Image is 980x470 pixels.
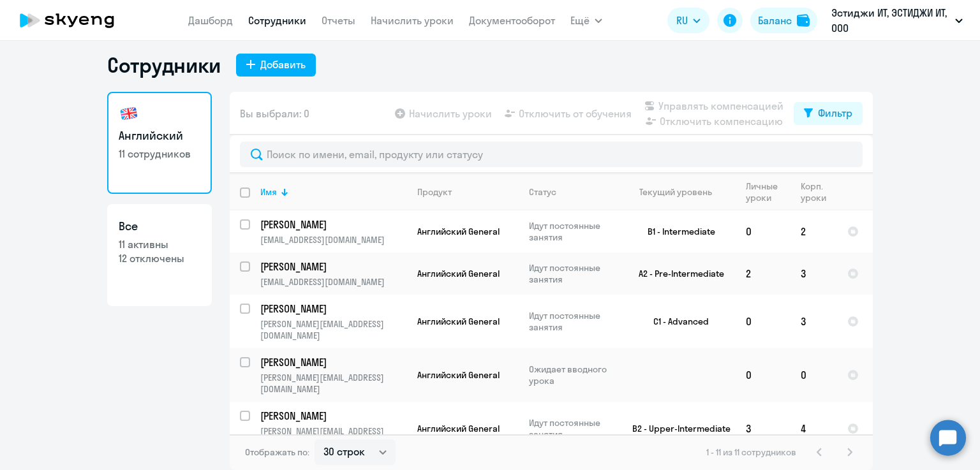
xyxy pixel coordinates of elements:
a: [PERSON_NAME] [260,260,406,274]
p: [PERSON_NAME] [260,260,405,274]
td: 0 [736,348,791,402]
div: Продукт [417,186,452,198]
p: [PERSON_NAME] [260,302,405,316]
div: Имя [260,186,406,198]
p: [EMAIL_ADDRESS][DOMAIN_NAME] [260,276,406,288]
h1: Сотрудники [107,52,221,78]
td: A2 - Pre-Intermediate [617,253,736,295]
a: [PERSON_NAME] [260,302,406,316]
p: Идут постоянные занятия [529,417,616,440]
div: Фильтр [818,105,852,121]
div: Статус [529,186,556,198]
p: 11 активны [119,237,200,251]
a: Сотрудники [248,14,306,27]
button: RU [667,8,709,33]
h3: Английский [119,128,200,144]
td: 2 [791,210,837,253]
a: Дашборд [188,14,233,27]
img: balance [797,14,810,27]
p: 12 отключены [119,251,200,265]
td: 3 [791,295,837,348]
td: B2 - Upper-Intermediate [617,402,736,455]
a: Все11 активны12 отключены [107,204,212,306]
td: 4 [791,402,837,455]
span: 1 - 11 из 11 сотрудников [706,446,796,458]
button: Эстиджи ИТ, ЭСТИДЖИ ИТ, ООО [825,5,969,36]
p: [PERSON_NAME] [260,409,405,423]
a: Английский11 сотрудников [107,92,212,194]
td: 3 [791,253,837,295]
p: [EMAIL_ADDRESS][DOMAIN_NAME] [260,234,406,246]
a: Документооборот [469,14,555,27]
div: Корп. уроки [801,180,836,203]
span: Английский General [417,423,500,434]
div: Добавить [260,57,306,72]
p: Идут постоянные занятия [529,310,616,333]
button: Ещё [570,8,602,33]
p: [PERSON_NAME] [260,355,405,369]
span: Английский General [417,226,500,237]
td: C1 - Advanced [617,295,736,348]
button: Фильтр [794,102,863,125]
p: Идут постоянные занятия [529,262,616,285]
div: Текущий уровень [627,186,735,198]
p: Ожидает вводного урока [529,364,616,386]
span: Отображать по: [245,446,309,458]
td: 0 [736,210,791,253]
a: Начислить уроки [371,14,454,27]
a: [PERSON_NAME] [260,409,406,423]
span: Ещё [570,13,590,28]
h3: Все [119,218,200,235]
div: Текущий уровень [639,186,712,198]
a: [PERSON_NAME] [260,217,406,231]
p: [PERSON_NAME] [260,217,405,231]
p: 11 сотрудников [119,147,200,161]
td: 3 [736,402,791,455]
div: Имя [260,186,277,198]
td: 0 [736,295,791,348]
a: [PERSON_NAME] [260,355,406,369]
span: Английский General [417,316,500,327]
img: english [119,103,139,124]
p: [PERSON_NAME][EMAIL_ADDRESS][DOMAIN_NAME] [260,372,406,395]
input: Поиск по имени, email, продукту или статусу [240,142,863,167]
button: Добавить [236,54,316,77]
button: Балансbalance [750,8,817,33]
p: [PERSON_NAME][EMAIL_ADDRESS][DOMAIN_NAME] [260,318,406,341]
td: 0 [791,348,837,402]
td: 2 [736,253,791,295]
div: Баланс [758,13,792,28]
div: Личные уроки [746,180,790,203]
span: Английский General [417,268,500,279]
p: [PERSON_NAME][EMAIL_ADDRESS][DOMAIN_NAME] [260,425,406,448]
p: Идут постоянные занятия [529,220,616,243]
p: Эстиджи ИТ, ЭСТИДЖИ ИТ, ООО [831,5,950,36]
span: Вы выбрали: 0 [240,106,309,121]
span: Английский General [417,369,500,381]
span: RU [676,13,688,28]
a: Отчеты [322,14,355,27]
td: B1 - Intermediate [617,210,736,253]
